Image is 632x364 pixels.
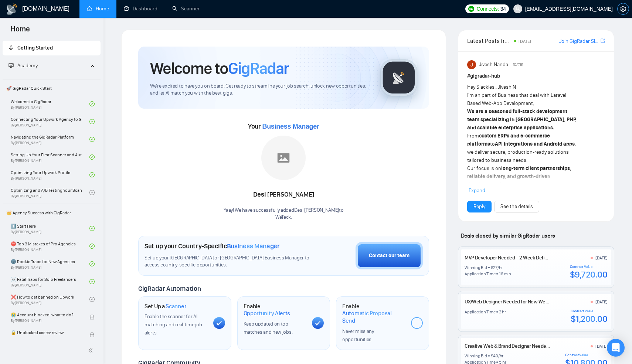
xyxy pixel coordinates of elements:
div: 16 min [499,271,511,277]
span: Getting Started [17,45,53,51]
h1: # gigradar-hub [467,72,605,80]
span: Enable the scanner for AI matching and real-time job alerts. [145,313,202,336]
h1: Enable [244,303,306,317]
a: dashboardDashboard [124,6,157,12]
li: Getting Started [3,41,101,55]
a: Connecting Your Upwork Agency to GigRadarBy[PERSON_NAME] [11,113,89,130]
a: Reply [473,203,485,211]
a: Join GigRadar Slack Community [559,37,599,45]
a: setting [617,6,629,12]
div: [DATE] [595,299,608,305]
span: By [PERSON_NAME] [11,319,82,323]
span: Scanner [166,303,186,310]
div: /hr [498,353,503,359]
div: /hr [497,265,503,271]
button: Contact our team [356,242,423,269]
div: Desi [PERSON_NAME] [224,188,343,201]
span: check-circle [89,244,95,249]
span: Your [248,122,319,130]
span: Home [4,24,36,39]
a: homeHome [87,6,109,12]
a: Creative Web & Brand Designer Needed for Innovative Trading Tech Company [465,343,628,349]
h1: Set up your Country-Specific [145,242,280,250]
a: ❌ How to get banned on UpworkBy[PERSON_NAME] [11,291,89,307]
a: 🌚 Rookie Traps for New AgenciesBy[PERSON_NAME] [11,256,89,272]
a: ☠️ Fatal Traps for Solo FreelancersBy[PERSON_NAME] [11,273,89,290]
span: check-circle [89,226,95,231]
span: Expand [469,187,485,194]
img: logo [6,3,18,15]
span: check-circle [89,137,95,142]
img: upwork-logo.png [468,6,474,12]
div: Contact our team [369,252,410,260]
span: Latest Posts from the GigRadar Community [467,36,512,45]
span: 😭 Account blocked: what to do? [11,311,82,319]
span: check-circle [89,297,95,302]
span: Automatic Proposal Send [342,310,405,324]
strong: We are a seasoned full-stack development team specializing in [GEOGRAPHIC_DATA], PHP, and scalabl... [467,108,577,131]
img: gigradar-logo.png [380,59,417,96]
span: lock [89,332,95,337]
span: GigRadar Automation [138,285,201,293]
span: check-circle [89,190,95,195]
span: Deals closed by similar GigRadar users [458,229,558,242]
div: Hey Slackies.. Jivesh N I'm an part of Business that deal with Laravel Based Web-App Development,... [467,83,578,246]
a: MVP Developer Needed – 2 Week Delivery [465,255,554,261]
h1: Welcome to [150,58,289,78]
a: Welcome to GigRadarBy[PERSON_NAME] [11,96,89,112]
div: 40 [493,353,498,359]
span: check-circle [89,154,95,160]
div: [DATE] [595,255,608,261]
a: 1️⃣ Start HereBy[PERSON_NAME] [11,220,89,237]
button: Reply [467,201,492,212]
strong: long-term client partnerships, reliable delivery, and growth-driven development [467,165,571,188]
span: 34 [500,5,506,13]
div: Winning Bid [465,265,487,271]
div: Winning Bid [465,353,487,359]
a: UX/Web Designer Needed for New Website Design [465,299,572,305]
div: [DATE] [595,343,608,349]
a: ⛔ Top 3 Mistakes of Pro AgenciesBy[PERSON_NAME] [11,238,89,254]
span: Set up your [GEOGRAPHIC_DATA] or [GEOGRAPHIC_DATA] Business Manager to access country-specific op... [145,255,312,269]
span: Business Manager [227,242,280,250]
button: setting [617,3,629,15]
div: Contract Value [570,265,608,269]
span: Keep updated on top matches and new jobs. [244,321,293,335]
strong: API integrations and Android apps [495,141,575,147]
a: Setting Up Your First Scanner and Auto-BidderBy[PERSON_NAME] [11,149,89,165]
div: Contract Value [565,353,607,357]
div: Contract Value [571,309,608,313]
h1: Enable [342,303,405,324]
div: Application Time [465,309,495,315]
div: $ [491,353,493,359]
span: check-circle [89,279,95,284]
span: 👑 Agency Success with GigRadar [3,205,100,220]
span: 🚀 GigRadar Quick Start [3,81,100,96]
span: By [PERSON_NAME] [11,336,82,341]
span: Opportunity Alerts [244,310,290,317]
span: lock [89,314,95,320]
img: Jivesh Nanda [467,60,476,69]
span: GigRadar [228,58,289,78]
span: rocket [9,45,14,50]
div: $9,720.00 [570,269,608,280]
span: Never miss any opportunities. [342,328,374,343]
span: Academy [9,62,38,69]
span: export [601,38,605,44]
a: Optimizing and A/B Testing Your Scanner for Better ResultsBy[PERSON_NAME] [11,184,89,201]
a: export [601,37,605,44]
div: $ [491,265,493,271]
a: searchScanner [172,6,200,12]
span: check-circle [89,101,95,106]
div: Yaay! We have successfully added Desi [PERSON_NAME] to [224,207,343,221]
strong: custom ERPs and e-commerce platforms [467,133,550,147]
a: Navigating the GigRadar PlatformBy[PERSON_NAME] [11,131,89,147]
div: Open Intercom Messenger [607,339,625,357]
span: [DATE] [519,39,531,44]
span: Academy [17,62,38,69]
h1: Set Up a [145,303,186,310]
span: [DATE] [513,61,523,68]
a: See the details [500,203,533,211]
span: 🔓 Unblocked cases: review [11,329,82,336]
span: check-circle [89,119,95,124]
